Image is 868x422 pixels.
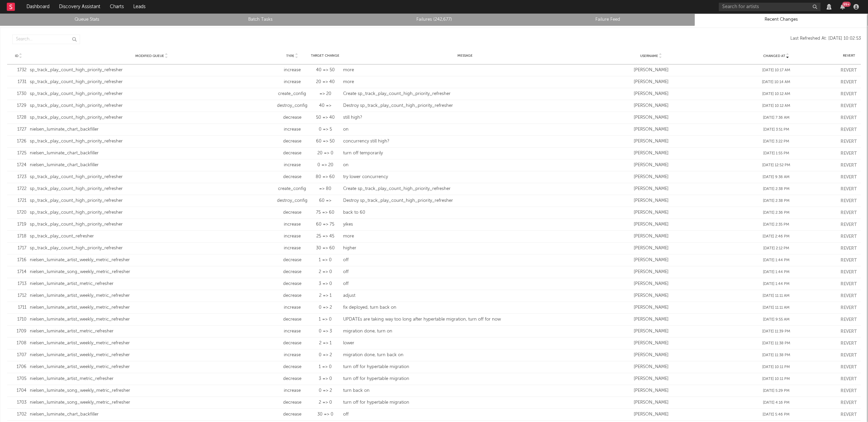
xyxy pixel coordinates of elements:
[277,114,308,121] div: decrease
[311,67,340,74] div: 40 => 50
[277,399,308,406] div: decrease
[343,67,587,74] div: more
[343,387,587,394] div: turn back on
[11,245,26,252] div: 1717
[277,221,308,228] div: increase
[343,281,587,287] div: off
[343,233,587,240] div: more
[30,364,274,370] div: nielsen_luminate_artist_weekly_metric_refresher
[311,114,340,121] div: 50 => 40
[277,209,308,216] div: decrease
[763,54,785,58] span: Changed At
[311,79,340,85] div: 20 => 40
[30,304,274,311] div: nielsen_luminate_artist_weekly_metric_refresher
[698,16,864,24] a: Recent Changes
[841,104,857,108] button: Revert
[311,150,340,157] div: 20 => 0
[841,270,857,274] button: Revert
[590,126,712,133] div: [PERSON_NAME]
[311,281,340,287] div: 3 => 0
[343,316,587,323] div: UPDATEs are taking way too long after hypertable migration, turn off for now
[841,329,857,334] button: Revert
[177,16,343,24] a: Batch Tasks
[841,223,857,227] button: Revert
[343,352,587,359] div: migration done, turn back on
[11,138,26,145] div: 1726
[841,318,857,322] button: Revert
[343,269,587,275] div: off
[277,245,308,252] div: increase
[30,138,274,145] div: sp_track_play_count_high_priority_refresher
[311,221,340,228] div: 60 => 75
[343,245,587,252] div: higher
[11,174,26,180] div: 1723
[311,340,340,347] div: 2 => 1
[311,174,340,180] div: 80 => 60
[715,412,837,418] div: [DATE] 5:46 PM
[343,257,587,264] div: off
[715,388,837,394] div: [DATE] 5:29 PM
[343,138,587,145] div: concurrency still high?
[841,53,857,58] div: Revert
[4,16,170,24] a: Queue Stats
[277,233,308,240] div: increase
[715,341,837,346] div: [DATE] 11:38 PM
[715,257,837,263] div: [DATE] 1:44 PM
[277,316,308,323] div: decrease
[30,328,274,335] div: nielsen_luminate_artist_metric_refresher
[311,186,340,192] div: => 80
[277,174,308,180] div: decrease
[30,411,274,418] div: nielsen_luminate_chart_backfiller
[277,91,308,97] div: create_config
[11,102,26,109] div: 1729
[590,221,712,228] div: [PERSON_NAME]
[277,138,308,145] div: decrease
[590,316,712,323] div: [PERSON_NAME]
[841,294,857,298] button: Revert
[715,269,837,275] div: [DATE] 1:44 PM
[11,292,26,299] div: 1712
[590,233,712,240] div: [PERSON_NAME]
[841,377,857,381] button: Revert
[715,174,837,180] div: [DATE] 9:36 AM
[590,138,712,145] div: [PERSON_NAME]
[343,174,587,180] div: try lower concurrency
[30,209,274,216] div: sp_track_play_count_high_priority_refresher
[30,257,274,264] div: nielsen_luminate_artist_weekly_metric_refresher
[30,221,274,228] div: sp_track_play_count_high_priority_refresher
[11,79,26,85] div: 1731
[311,316,340,323] div: 1 => 0
[841,258,857,263] button: Revert
[277,79,308,85] div: increase
[715,246,837,251] div: [DATE] 2:12 PM
[343,209,587,216] div: back to 60
[590,174,712,180] div: [PERSON_NAME]
[311,138,340,145] div: 60 => 50
[715,198,837,204] div: [DATE] 2:38 PM
[311,53,340,58] div: Target Change
[343,376,587,382] div: turn off for hypertable migration
[277,411,308,418] div: decrease
[715,210,837,216] div: [DATE] 2:36 PM
[11,411,26,418] div: 1702
[277,281,308,287] div: decrease
[311,376,340,382] div: 3 => 0
[11,221,26,228] div: 1719
[30,67,274,74] div: sp_track_play_count_high_priority_refresher
[277,67,308,74] div: increase
[841,68,857,73] button: Revert
[311,91,340,97] div: => 20
[343,53,587,58] div: Message
[343,91,587,97] div: Create sp_track_play_count_high_priority_refresher
[311,245,340,252] div: 30 => 60
[590,257,712,264] div: [PERSON_NAME]
[715,127,837,133] div: [DATE] 3:51 PM
[30,197,274,204] div: sp_track_play_count_high_priority_refresher
[277,376,308,382] div: decrease
[343,162,587,169] div: on
[311,209,340,216] div: 75 => 60
[715,234,837,239] div: [DATE] 2:46 PM
[343,304,587,311] div: fix deployed, turn back on
[11,269,26,275] div: 1714
[590,102,712,109] div: [PERSON_NAME]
